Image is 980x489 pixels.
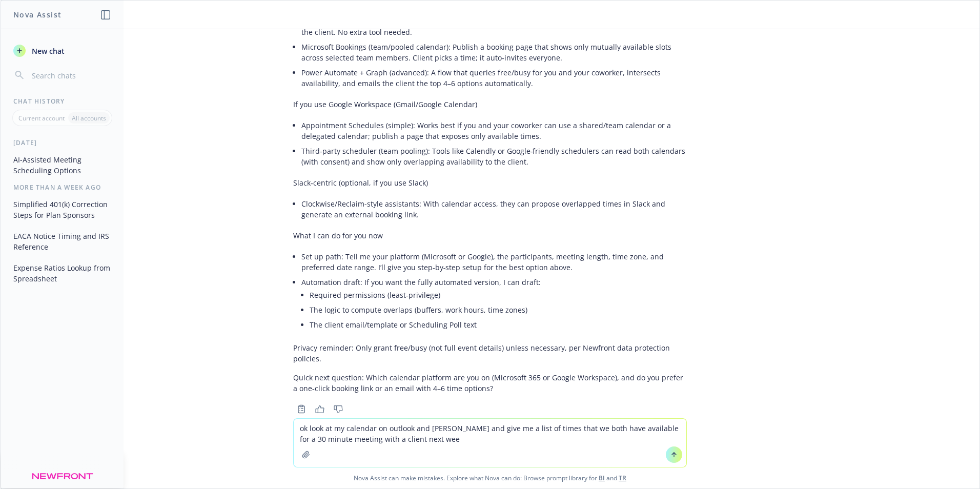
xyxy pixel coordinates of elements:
div: Chat History [1,97,124,106]
li: Third‑party scheduler (team pooling): Tools like Calendly or Google‑friendly schedulers can read ... [301,144,687,169]
span: Nova Assist can make mistakes. Explore what Nova can do: Browse prompt library for and [5,467,975,488]
button: New chat [9,42,115,60]
span: New chat [30,46,65,56]
li: Clockwise/Reclaim-style assistants: With calendar access, they can propose overlapped times in Sl... [301,196,687,222]
h1: Nova Assist [13,9,62,20]
div: More than a week ago [1,183,124,192]
li: Appointment Schedules (simple): Works best if you and your coworker can use a shared/team calenda... [301,118,687,144]
svg: Copy to clipboard [297,404,306,414]
div: [DATE] [1,138,124,147]
li: Automation draft: If you want the fully automated version, I can draft: [301,275,687,334]
a: TR [619,474,626,482]
p: Privacy reminder: Only grant free/busy (not full event details) unless necessary, per Newfront da... [293,342,687,364]
p: If you use Google Workspace (Gmail/Google Calendar) [293,99,687,110]
p: All accounts [72,114,106,123]
p: Slack‑centric (optional, if you use Slack) [293,177,687,188]
li: Microsoft Bookings (team/pooled calendar): Publish a booking page that shows only mutually availa... [301,39,687,65]
li: Required permissions (least‑privilege) [310,288,687,302]
textarea: ok look at my calendar on outlook and [PERSON_NAME] and give me a list of times that we both have... [294,419,686,467]
button: AI-Assisted Meeting Scheduling Options [9,151,115,179]
p: What I can do for you now [293,230,687,241]
button: Expense Ratios Lookup from Spreadsheet [9,259,115,287]
li: Power Automate + Graph (advanced): A flow that queries free/busy for you and your coworker, inter... [301,65,687,91]
p: Current account [18,114,65,123]
input: Search chats [30,68,111,83]
p: Quick next question: Which calendar platform are you on (Microsoft 365 or Google Workspace), and ... [293,372,687,394]
a: BI [599,474,605,482]
li: The logic to compute overlaps (buffers, work hours, time zones) [310,302,687,317]
button: EACA Notice Timing and IRS Reference [9,228,115,255]
li: The client email/template or Scheduling Poll text [310,317,687,332]
li: Set up path: Tell me your platform (Microsoft or Google), the participants, meeting length, time ... [301,249,687,275]
button: Simplified 401(k) Correction Steps for Plan Sponsors [9,196,115,223]
button: Thumbs down [330,402,346,416]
